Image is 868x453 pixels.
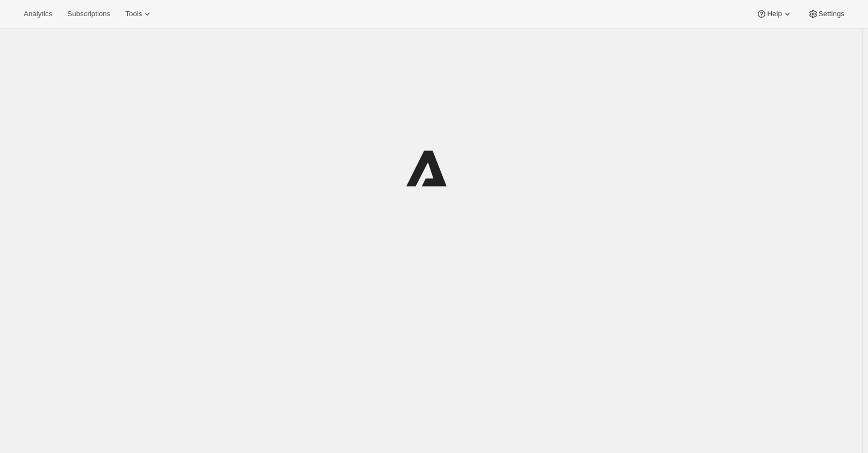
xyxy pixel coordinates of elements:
span: Analytics [24,10,52,18]
span: Help [767,10,781,18]
button: Subscriptions [61,6,117,21]
span: Tools [125,10,142,18]
span: Settings [819,10,844,18]
span: Subscriptions [67,10,110,18]
button: Tools [119,6,159,21]
button: Help [750,6,799,21]
button: Settings [801,6,851,21]
button: Analytics [17,6,59,21]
